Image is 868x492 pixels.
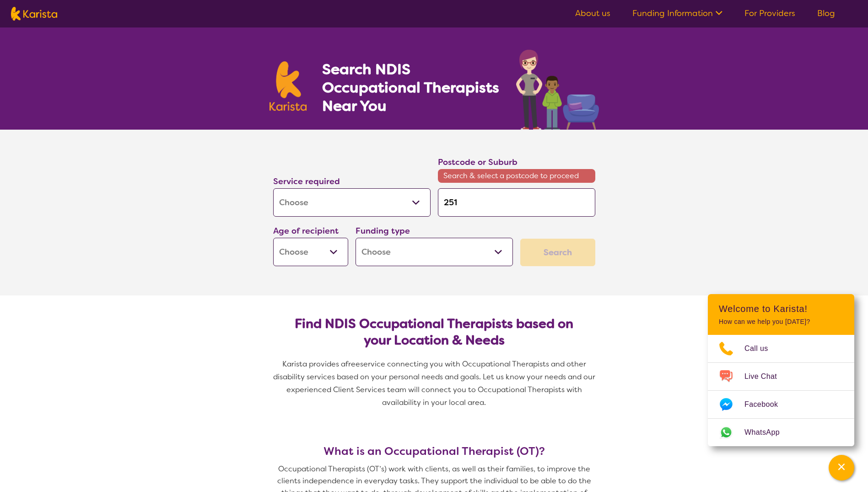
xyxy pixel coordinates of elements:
h2: Welcome to Karista! [719,303,843,314]
label: Postcode or Suburb [438,157,518,168]
h3: What is an Occupational Therapist (OT)? [270,445,599,458]
a: Blog [817,8,835,19]
div: Channel Menu [708,294,854,446]
img: occupational-therapy [516,49,599,130]
a: Web link opens in a new tab. [708,419,854,446]
label: Service required [273,176,340,187]
input: Type [438,188,595,217]
h1: Search NDIS Occupational Therapists Near You [322,60,500,115]
ul: Choose channel [708,335,854,446]
p: How can we help you [DATE]? [719,318,843,326]
h2: Find NDIS Occupational Therapists based on your Location & Needs [280,316,588,349]
span: Karista provides a [282,359,345,369]
span: Search & select a postcode to proceed [438,169,595,183]
a: For Providers [744,8,795,19]
span: WhatsApp [744,426,791,439]
span: Live Chat [744,370,788,383]
span: Facebook [744,398,789,411]
span: Call us [744,342,779,355]
a: About us [575,8,610,19]
span: free [345,359,360,369]
img: Karista logo [270,61,307,111]
a: Funding Information [632,8,722,19]
span: service connecting you with Occupational Therapists and other disability services based on your p... [273,359,597,407]
label: Funding type [356,225,410,236]
label: Age of recipient [273,225,339,236]
img: Karista logo [11,7,57,21]
button: Channel Menu [829,455,854,481]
